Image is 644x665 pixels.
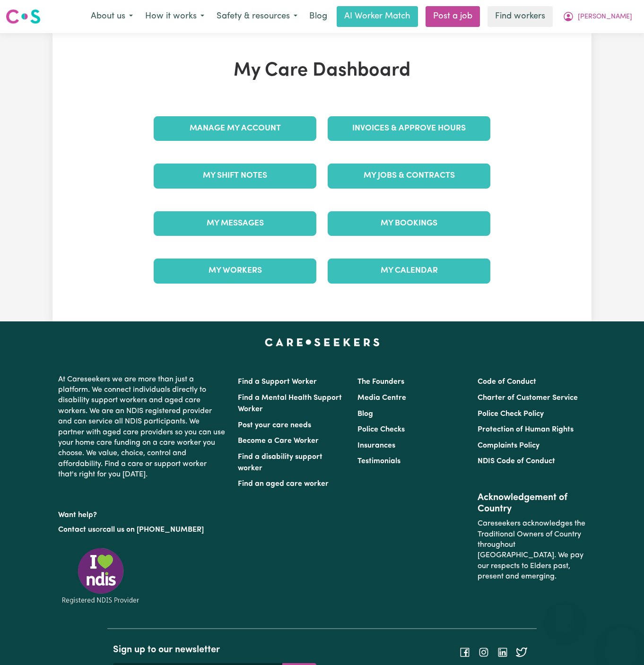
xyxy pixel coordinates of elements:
a: Insurances [357,442,395,449]
a: Find a Support Worker [238,378,317,386]
a: Find a Mental Health Support Worker [238,394,342,413]
a: call us on [PHONE_NUMBER] [103,526,204,534]
a: My Messages [154,211,316,236]
a: Code of Conduct [478,378,536,386]
h1: My Care Dashboard [148,60,496,82]
a: Become a Care Worker [238,437,319,445]
button: About us [85,7,139,26]
a: Blog [357,410,373,418]
a: My Shift Notes [154,164,316,188]
img: Registered NDIS provider [58,546,143,605]
a: Follow Careseekers on LinkedIn [497,648,508,656]
a: Police Checks [357,426,405,433]
iframe: Button to launch messaging window [606,627,636,657]
a: My Workers [154,259,316,283]
a: Charter of Customer Service [478,394,578,402]
a: Follow Careseekers on Facebook [459,648,470,656]
button: My Account [557,7,638,26]
iframe: Close message [556,605,574,623]
a: My Calendar [328,259,490,283]
h2: Acknowledgement of Country [478,492,586,515]
a: NDIS Code of Conduct [478,458,555,465]
p: or [58,521,226,539]
a: Careseekers logo [6,6,41,27]
span: [PERSON_NAME] [578,12,632,22]
a: Contact us [58,526,96,534]
a: Careseekers home page [265,338,380,346]
a: My Jobs & Contracts [328,164,490,188]
a: Manage My Account [154,116,316,141]
a: Testimonials [357,458,400,465]
h2: Sign up to our newsletter [113,644,316,656]
a: Find a disability support worker [238,453,322,472]
a: Follow Careseekers on Twitter [516,648,527,656]
p: Careseekers acknowledges the Traditional Owners of Country throughout [GEOGRAPHIC_DATA]. We pay o... [478,515,586,586]
a: The Founders [357,378,404,386]
a: Invoices & Approve Hours [328,116,490,141]
a: Media Centre [357,394,406,402]
a: Find an aged care worker [238,480,329,488]
a: Blog [304,6,333,27]
a: Find workers [487,6,553,27]
a: AI Worker Match [337,6,418,27]
a: Complaints Policy [478,442,540,449]
a: Police Check Policy [478,410,544,418]
button: Safety & resources [210,7,304,26]
img: Careseekers logo [6,8,41,25]
p: Want help? [58,506,226,520]
a: Protection of Human Rights [478,426,574,433]
a: My Bookings [328,211,490,236]
p: At Careseekers we are more than just a platform. We connect individuals directly to disability su... [58,371,226,484]
a: Post a job [426,6,480,27]
a: Follow Careseekers on Instagram [478,648,489,656]
button: How it works [139,7,210,26]
a: Post your care needs [238,422,311,429]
